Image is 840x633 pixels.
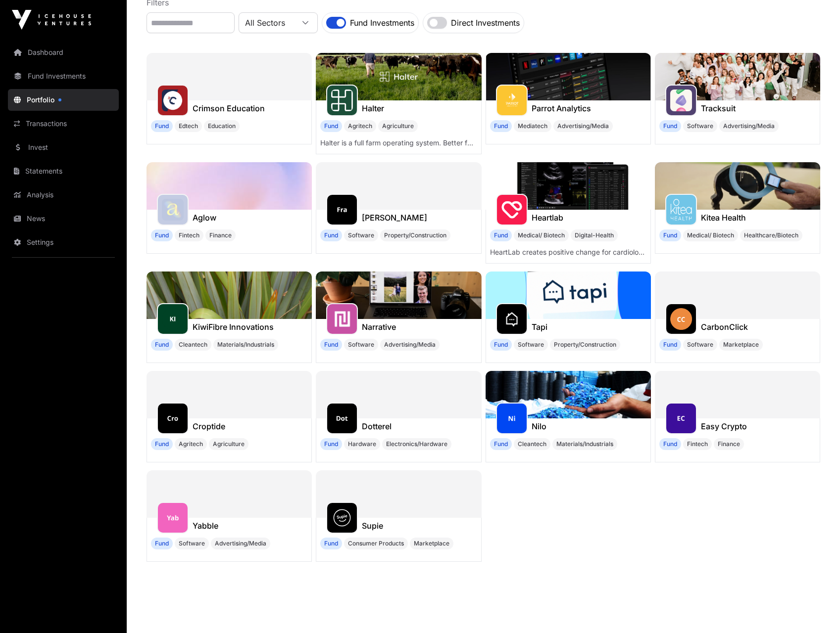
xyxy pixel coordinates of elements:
span: Fund [320,339,342,351]
span: Finance [718,440,740,448]
span: Fund [151,538,173,549]
span: Agriculture [382,122,414,130]
span: Materials/Industrials [556,440,613,448]
img: Icehouse Ventures Logo [12,10,91,30]
a: Narrative [316,271,481,319]
span: Advertising/Media [557,122,609,130]
span: Materials/Industrials [217,341,274,349]
span: Property/Construction [554,341,616,349]
span: Mediatech [518,122,547,130]
a: CarbonClick [701,321,748,333]
img: output-onlinepngtools---2024-10-23T120245.028.png [670,199,692,221]
span: Cleantech [179,341,207,349]
span: Electronics/Hardware [386,440,447,448]
span: Hardware [348,440,376,448]
span: Software [518,341,544,349]
span: Fund [151,438,173,450]
span: Fund [490,229,512,241]
img: output-onlinepngtools---2025-04-09T134005.196.png [331,308,353,330]
span: Fund [659,339,681,351]
img: carbon-click187.png [670,308,692,330]
a: Nilo [532,420,546,432]
img: croptide298.png [162,407,184,429]
span: Agritech [179,440,203,448]
img: Tapi [486,271,651,319]
a: Tracksuit [701,102,736,114]
img: frankie306.png [331,199,353,221]
span: Advertising/Media [215,540,266,547]
a: Crimson Education [193,102,265,114]
img: output-onlinepngtools---2024-09-17T130428.988.png [501,199,523,221]
span: Fund [320,229,342,241]
img: easy-crypto302.png [670,407,692,429]
a: Halter [362,102,384,114]
span: Fintech [179,231,199,239]
img: Heartlab [486,162,651,210]
span: Software [687,341,713,349]
a: Yabble [193,520,218,532]
span: Agriculture [213,440,245,448]
img: Aglow [147,162,312,210]
p: HeartLab creates positive change for cardiology teams by significantly improving the cardiology i... [490,247,646,257]
img: yabble225.png [162,507,184,529]
img: Tracksuit [655,53,820,100]
a: Parrot Analytics [532,102,591,114]
span: Software [687,122,713,130]
span: Fund [659,438,681,450]
img: 1682573072241.jpeg [162,199,184,221]
label: Direct Investments [451,17,520,29]
span: Medical/ Biotech [518,231,565,239]
span: Medical/ Biotech [687,231,734,239]
span: Fund [151,339,173,351]
a: Heartlab [532,212,563,224]
a: Tapi [532,321,547,333]
span: Property/Construction [384,231,446,239]
span: Fund [151,229,173,241]
a: Invest [8,136,119,158]
span: Healthcare/Biotech [744,231,798,239]
img: unnamed.jpg [162,90,184,111]
span: Fund [659,120,681,132]
span: Software [348,231,374,239]
a: Narrative [362,321,396,333]
span: All Sectors [239,14,294,32]
span: Education [208,122,236,130]
span: Cleantech [518,440,546,448]
a: Croptide [193,420,225,432]
span: Marketplace [723,341,759,349]
img: Nilo [486,371,651,418]
img: Parrot Analytics [486,53,651,100]
span: Fund [490,120,512,132]
a: Statements [8,160,119,182]
span: Advertising/Media [723,122,775,130]
a: Dotterel [362,420,392,432]
span: Software [348,341,374,349]
img: nilo164.png [501,407,523,429]
span: Fund [490,339,512,351]
h1: [PERSON_NAME] [362,212,427,224]
img: Supie.svg [331,507,353,529]
a: Supie [362,520,383,532]
span: Fund [320,438,342,450]
a: Kitea Health [701,212,746,224]
img: dotterel308.png [331,407,353,429]
img: Halter [316,53,481,100]
span: Finance [209,231,232,239]
img: output-onlinepngtools---2025-07-02T175319.651.png [501,308,523,330]
span: Digital-Health [575,231,614,239]
span: Marketplace [414,540,449,547]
